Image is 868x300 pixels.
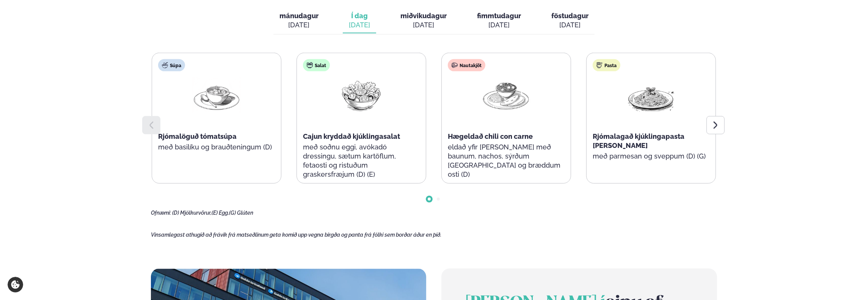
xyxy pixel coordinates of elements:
[400,12,447,20] span: miðvikudagur
[394,8,453,33] button: miðvikudagur [DATE]
[279,12,319,20] span: mánudagur
[596,62,603,68] img: pasta.svg
[303,143,420,179] p: með soðnu eggi, avókadó dressingu, sætum kartöflum, fetaosti og ristuðum graskersfræjum (D) (E)
[477,12,521,20] span: fimmtudagur
[162,62,168,68] img: soup.svg
[8,277,23,292] a: Cookie settings
[158,132,237,140] span: Rjómalöguð tómatsúpa
[151,232,441,238] span: Vinsamlegast athugið að frávik frá matseðlinum geta komið upp vegna birgða og panta frá fólki sem...
[437,198,440,201] span: Go to slide 2
[551,12,589,20] span: föstudagur
[158,143,275,152] p: með basilíku og brauðteningum (D)
[593,59,620,71] div: Pasta
[343,8,376,33] button: Í dag [DATE]
[545,8,595,33] button: föstudagur [DATE]
[303,59,330,71] div: Salat
[448,59,485,71] div: Nautakjöt
[593,132,684,149] span: Rjómalagað kjúklingapasta [PERSON_NAME]
[192,77,241,113] img: Soup.png
[477,20,521,30] div: [DATE]
[593,152,709,161] p: með parmesan og sveppum (D) (G)
[627,77,675,113] img: Spagetti.png
[151,210,171,216] span: Ofnæmi:
[158,59,185,71] div: Súpa
[428,198,431,201] span: Go to slide 1
[337,77,386,113] img: Salad.png
[448,132,533,140] span: Hægeldað chili con carne
[349,11,370,20] span: Í dag
[551,20,589,30] div: [DATE]
[172,210,212,216] span: (D) Mjólkurvörur,
[471,8,527,33] button: fimmtudagur [DATE]
[212,210,229,216] span: (E) Egg,
[482,77,531,113] img: Curry-Rice-Naan.png
[349,20,370,30] div: [DATE]
[273,8,325,33] button: mánudagur [DATE]
[452,62,458,68] img: beef.svg
[448,143,565,179] p: eldað yfir [PERSON_NAME] með baunum, nachos, sýrðum [GEOGRAPHIC_DATA] og bræddum osti (D)
[303,132,400,140] span: Cajun kryddað kjúklingasalat
[400,20,447,30] div: [DATE]
[279,20,319,30] div: [DATE]
[229,210,253,216] span: (G) Glúten
[307,62,313,68] img: salad.svg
